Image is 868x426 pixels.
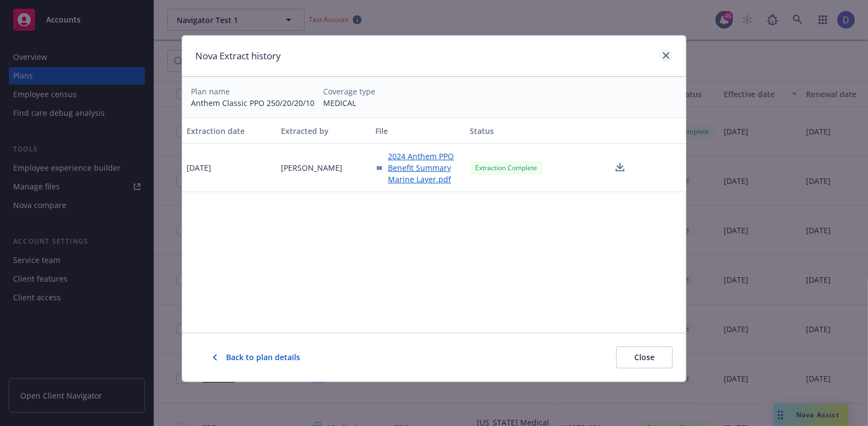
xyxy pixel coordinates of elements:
[182,117,277,144] button: Extraction date
[375,150,461,185] a: 2024 Anthem PPO Benefit Summary Marine Layer.pdf
[195,49,281,63] h1: Nova Extract history
[388,150,461,185] span: 2024 Anthem PPO Benefit Summary Marine Layer.pdf
[281,125,367,137] div: Extracted by
[277,117,371,144] button: Extracted by
[187,125,272,137] div: Extraction date
[660,49,673,62] a: close
[371,117,465,144] button: File
[187,162,211,173] span: [DATE]
[470,161,543,175] div: Extraction Complete
[375,125,461,137] div: File
[281,162,342,173] span: [PERSON_NAME]
[323,86,375,97] div: Coverage type
[226,352,300,363] span: Back to plan details
[323,97,375,109] div: MEDICAL
[191,97,314,109] div: Anthem Classic PPO 250/20/20/10
[465,117,591,144] button: Status
[470,125,587,137] div: Status
[191,86,314,97] div: Plan name
[616,346,673,368] button: Close
[195,346,318,368] button: Back to plan details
